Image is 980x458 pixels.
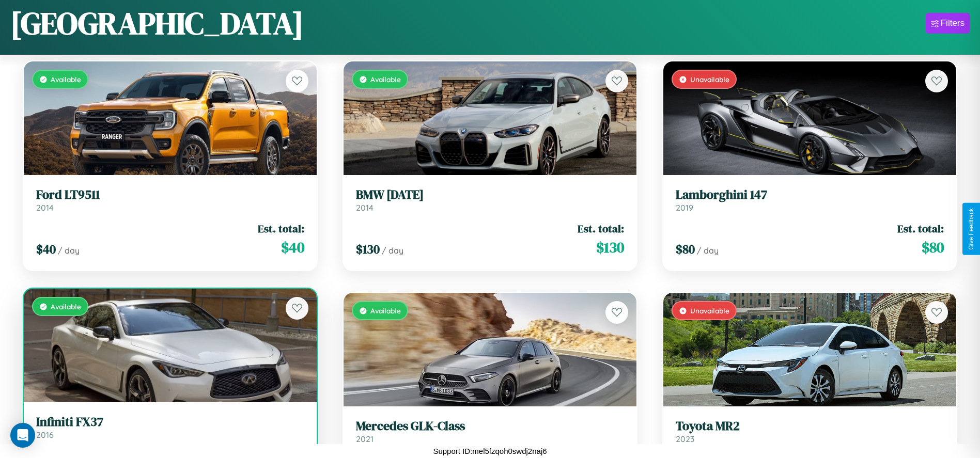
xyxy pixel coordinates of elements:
span: Est. total: [578,221,624,236]
h3: Ford LT9511 [36,187,304,202]
span: Est. total: [897,221,944,236]
h3: Infiniti FX37 [36,415,304,430]
span: / day [697,245,719,256]
span: 2014 [356,202,374,213]
div: Give Feedback [968,208,975,250]
span: 2014 [36,202,54,213]
h3: Toyota MR2 [676,419,944,434]
a: Mercedes GLK-Class2021 [356,419,624,444]
div: Open Intercom Messenger [10,423,35,448]
span: 2021 [356,434,374,444]
span: 2016 [36,430,54,440]
span: Available [51,75,81,84]
h3: BMW [DATE] [356,187,624,202]
span: 2019 [676,202,693,213]
a: Toyota MR22023 [676,419,944,444]
div: Filters [941,18,965,28]
a: BMW [DATE]2014 [356,187,624,213]
a: Ford LT95112014 [36,187,304,213]
a: Infiniti FX372016 [36,415,304,440]
span: / day [382,245,403,256]
h3: Mercedes GLK-Class [356,419,624,434]
h3: Lamborghini 147 [676,187,944,202]
span: $ 130 [596,237,624,258]
span: Unavailable [690,306,729,315]
span: $ 80 [676,241,695,258]
span: Available [370,306,401,315]
span: $ 80 [922,237,944,258]
p: Support ID: mel5fzqoh0swdj2naj6 [433,444,547,458]
span: Available [51,302,81,311]
span: Available [370,75,401,84]
span: $ 130 [356,241,380,258]
span: 2023 [676,434,694,444]
span: $ 40 [281,237,304,258]
span: Est. total: [258,221,304,236]
button: Filters [926,13,970,34]
span: $ 40 [36,241,56,258]
span: Unavailable [690,75,729,84]
h1: [GEOGRAPHIC_DATA] [10,2,304,44]
a: Lamborghini 1472019 [676,187,944,213]
span: / day [58,245,80,256]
